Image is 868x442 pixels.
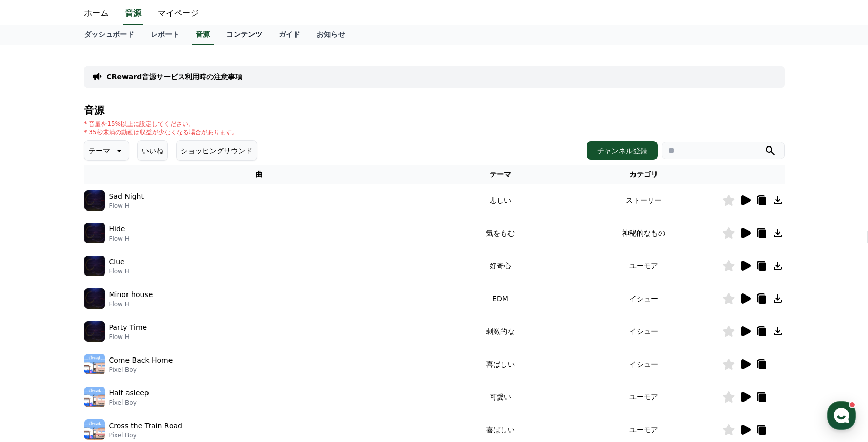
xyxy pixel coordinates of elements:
[84,288,105,309] img: music
[76,25,142,45] a: ダッシュボード
[84,256,105,276] img: music
[566,381,722,413] td: ユーモア
[109,398,149,407] p: Pixel Boy
[176,140,257,161] button: ショッピングサウンド
[109,431,182,439] p: Pixel Boy
[566,282,722,315] td: イシュー
[84,128,238,136] p: * 35秒未満の動画は収益が少なくなる場合があります。
[566,184,722,217] td: ストーリー
[109,355,173,366] p: Come Back Home
[26,340,44,348] span: Home
[109,202,144,210] p: Flow H
[435,249,565,282] td: 好奇心
[109,333,147,341] p: Flow H
[566,165,722,184] th: カテゴリ
[84,190,105,211] img: music
[109,235,130,243] p: Flow H
[435,217,565,249] td: 気をもむ
[84,387,105,407] img: music
[142,25,187,45] a: レポート
[84,321,105,342] img: music
[109,420,182,431] p: Cross the Train Road
[3,325,68,350] a: Home
[109,257,125,267] p: Clue
[84,165,435,184] th: 曲
[109,289,153,300] p: Minor house
[192,25,214,45] a: 音源
[435,165,565,184] th: テーマ
[435,315,565,348] td: 刺激的な
[84,354,105,374] img: music
[109,388,149,398] p: Half asleep
[109,224,125,235] p: Hide
[123,3,143,25] a: 音源
[587,141,658,160] button: チャンネル登録
[566,249,722,282] td: ユーモア
[84,120,238,128] p: * 音量を15%以上に設定してください。
[137,140,168,161] button: いいね
[435,381,565,413] td: 可愛い
[109,322,147,333] p: Party Time
[435,282,565,315] td: EDM
[566,315,722,348] td: イシュー
[107,72,243,82] a: CReward音源サービス利用時の注意事項
[308,25,353,45] a: お知らせ
[84,140,129,161] button: テーマ
[132,325,197,350] a: Settings
[566,217,722,249] td: 神秘的なもの
[76,3,117,25] a: ホーム
[109,191,144,202] p: Sad Night
[566,348,722,381] td: イシュー
[85,341,115,349] span: Messages
[218,25,270,45] a: コンテンツ
[152,340,177,348] span: Settings
[270,25,308,45] a: ガイド
[435,348,565,381] td: 喜ばしい
[84,419,105,440] img: music
[435,184,565,217] td: 悲しい
[109,300,153,308] p: Flow H
[89,143,110,158] p: テーマ
[109,267,130,276] p: Flow H
[150,3,207,25] a: マイページ
[84,104,785,116] h4: 音源
[109,366,173,374] p: Pixel Boy
[68,325,132,350] a: Messages
[84,223,105,243] img: music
